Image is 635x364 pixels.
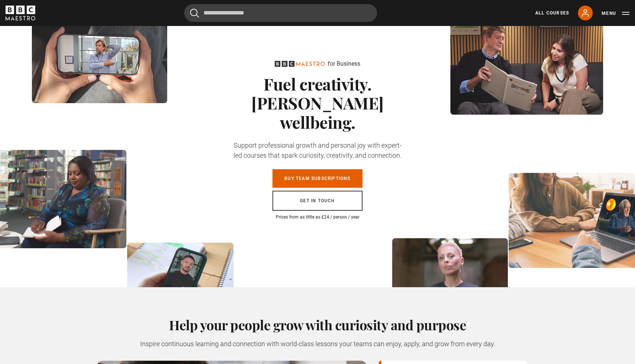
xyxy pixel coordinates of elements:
button: Toggle navigation [602,10,629,17]
p: Prices from as little as £24 / person / year [231,214,405,220]
p: Support professional growth and personal joy with expert-led courses that spark curiosity, creati... [231,140,405,160]
svg: BBC Maestro [275,61,325,67]
input: Search [184,4,377,22]
h1: Fuel creativity. [PERSON_NAME] wellbeing. [231,74,405,131]
a: Get in touch [272,191,362,211]
p: for Business [328,59,360,68]
button: Submit the search query [190,9,199,18]
a: Buy Team Subscriptions [272,169,362,188]
h2: Help your people grow with curiosity and purpose [97,317,539,332]
p: Inspire continuous learning and connection with world-class lessons your teams can enjoy, apply, ... [97,339,539,349]
svg: BBC Maestro [6,6,35,20]
a: All Courses [535,10,569,16]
